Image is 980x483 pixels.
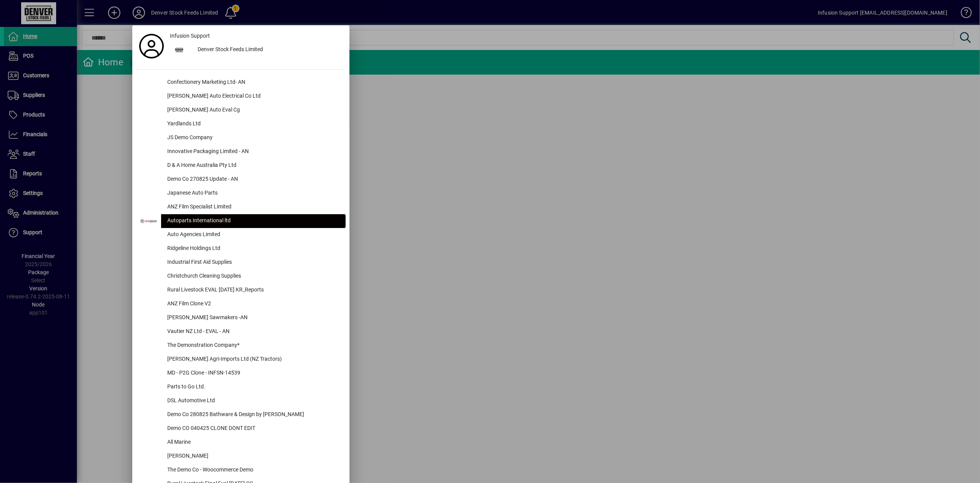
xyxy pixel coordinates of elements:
[191,43,346,57] div: Denver Stock Feeds Limited
[161,90,346,103] div: [PERSON_NAME] Auto Electrical Co Ltd
[170,32,210,40] span: Infusion Support
[161,159,346,173] div: D & A Home Australia Pty Ltd
[136,353,346,366] button: [PERSON_NAME] Agri-Imports Ltd (NZ Tractors)
[136,228,346,242] button: Auto Agencies Limited
[161,187,346,200] div: Japanese Auto Parts
[136,463,346,477] button: The Demo Co - Woocommerce Demo
[136,380,346,394] button: Parts to Go Ltd.
[161,436,346,450] div: All Marine
[136,450,346,463] button: [PERSON_NAME]
[161,380,346,394] div: Parts to Go Ltd.
[161,256,346,270] div: Industrial First Aid Supplies
[136,339,346,353] button: The Demonstration Company*
[161,103,346,117] div: [PERSON_NAME] Auto Eval Cg
[161,297,346,311] div: ANZ Film Clone V2
[161,408,346,422] div: Demo Co 280825 Bathware & Design by [PERSON_NAME]
[167,43,346,57] button: Denver Stock Feeds Limited
[161,366,346,380] div: MD - P2G Clone - INFSN-14539
[136,422,346,436] button: Demo CO 040425 CLONE DONT EDIT
[161,450,346,463] div: [PERSON_NAME]
[161,200,346,214] div: ANZ Film Specialist Limited
[161,325,346,339] div: Vautier NZ Ltd - EVAL - AN
[161,353,346,366] div: [PERSON_NAME] Agri-Imports Ltd (NZ Tractors)
[136,200,346,214] button: ANZ Film Specialist Limited
[136,39,167,53] a: Profile
[136,214,346,228] button: Autoparts International ltd
[136,131,346,145] button: JS Demo Company
[136,394,346,408] button: DSL Automotive Ltd
[136,408,346,422] button: Demo Co 280825 Bathware & Design by [PERSON_NAME]
[161,131,346,145] div: JS Demo Company
[136,270,346,283] button: Christchurch Cleaning Supplies
[161,422,346,436] div: Demo CO 040425 CLONE DONT EDIT
[136,76,346,90] button: Confectionery Marketing Ltd- AN
[161,76,346,90] div: Confectionery Marketing Ltd- AN
[161,394,346,408] div: DSL Automotive Ltd
[161,311,346,325] div: [PERSON_NAME] Sawmakers -AN
[136,325,346,339] button: Vautier NZ Ltd - EVAL - AN
[161,242,346,256] div: Ridgeline Holdings Ltd
[136,173,346,187] button: Demo Co 270825 Update - AN
[136,145,346,159] button: Innovative Packaging Limited - AN
[136,283,346,297] button: Rural Livestock EVAL [DATE] KR_Reports
[136,103,346,117] button: [PERSON_NAME] Auto Eval Cg
[161,339,346,353] div: The Demonstration Company*
[136,90,346,103] button: [PERSON_NAME] Auto Electrical Co Ltd
[136,436,346,450] button: All Marine
[136,297,346,311] button: ANZ Film Clone V2
[161,145,346,159] div: Innovative Packaging Limited - AN
[161,228,346,242] div: Auto Agencies Limited
[161,214,346,228] div: Autoparts International ltd
[161,270,346,283] div: Christchurch Cleaning Supplies
[161,173,346,187] div: Demo Co 270825 Update - AN
[136,242,346,256] button: Ridgeline Holdings Ltd
[161,283,346,297] div: Rural Livestock EVAL [DATE] KR_Reports
[136,159,346,173] button: D & A Home Australia Pty Ltd
[161,463,346,477] div: The Demo Co - Woocommerce Demo
[136,187,346,200] button: Japanese Auto Parts
[136,117,346,131] button: Yardlands Ltd
[136,311,346,325] button: [PERSON_NAME] Sawmakers -AN
[167,29,346,43] a: Infusion Support
[136,256,346,270] button: Industrial First Aid Supplies
[136,366,346,380] button: MD - P2G Clone - INFSN-14539
[161,117,346,131] div: Yardlands Ltd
